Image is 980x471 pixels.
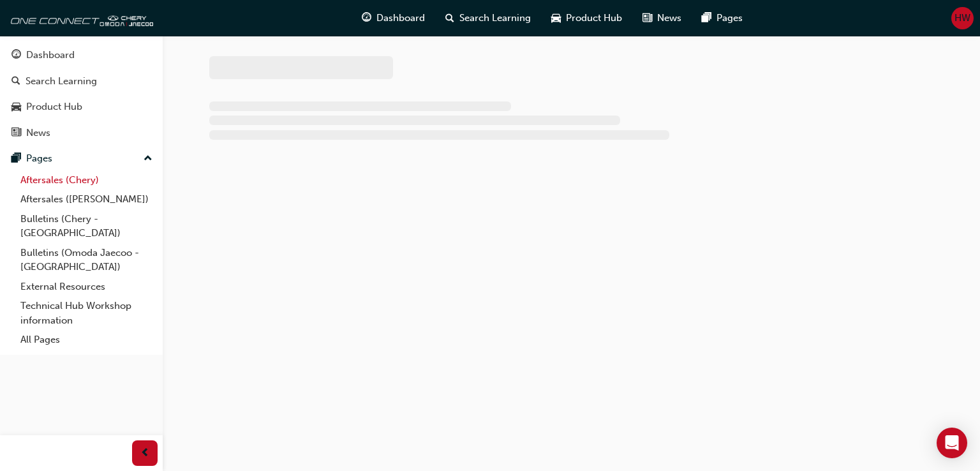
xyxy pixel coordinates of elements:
[5,95,158,119] a: Product Hub
[632,5,692,31] a: news-iconNews
[15,243,158,277] a: Bulletins (Omoda Jaecoo - [GEOGRAPHIC_DATA])
[5,147,158,170] button: Pages
[459,11,531,26] span: Search Learning
[362,10,371,26] span: guage-icon
[566,11,622,26] span: Product Hub
[541,5,632,31] a: car-iconProduct Hub
[702,10,711,26] span: pages-icon
[26,74,97,89] div: Search Learning
[11,50,21,61] span: guage-icon
[26,151,52,166] div: Pages
[140,445,150,461] span: prev-icon
[11,76,20,87] span: search-icon
[657,11,681,26] span: News
[15,330,158,350] a: All Pages
[6,5,153,31] img: oneconnect
[435,5,541,31] a: search-iconSearch Learning
[937,428,967,458] div: Open Intercom Messenger
[716,11,743,26] span: Pages
[11,128,21,139] span: news-icon
[951,7,974,29] button: HW
[692,5,753,31] a: pages-iconPages
[954,11,970,26] span: HW
[551,10,561,26] span: car-icon
[11,153,21,165] span: pages-icon
[376,11,425,26] span: Dashboard
[15,296,158,330] a: Technical Hub Workshop information
[15,190,158,209] a: Aftersales ([PERSON_NAME])
[642,10,652,26] span: news-icon
[352,5,435,31] a: guage-iconDashboard
[5,41,158,147] button: DashboardSearch LearningProduct HubNews
[26,126,50,140] div: News
[26,100,82,114] div: Product Hub
[5,70,158,93] a: Search Learning
[144,151,152,167] span: up-icon
[5,121,158,145] a: News
[15,209,158,243] a: Bulletins (Chery - [GEOGRAPHIC_DATA])
[15,277,158,297] a: External Resources
[15,170,158,190] a: Aftersales (Chery)
[11,101,21,113] span: car-icon
[5,43,158,67] a: Dashboard
[26,48,75,63] div: Dashboard
[445,10,454,26] span: search-icon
